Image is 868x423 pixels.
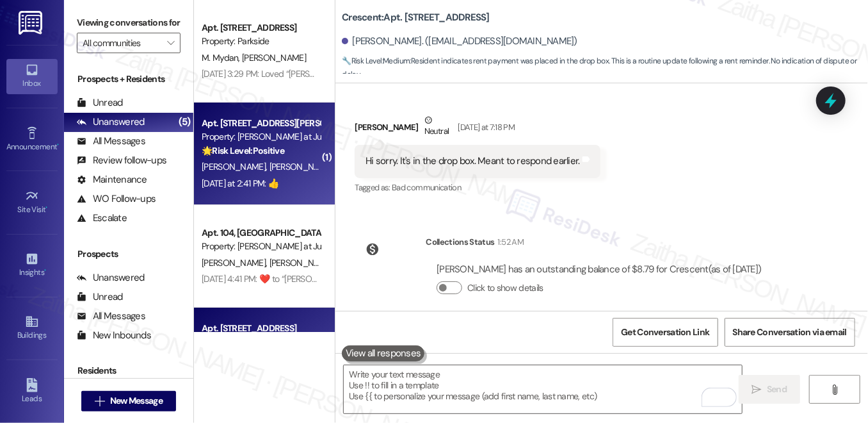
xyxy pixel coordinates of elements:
[342,11,490,24] b: Crescent: Apt. [STREET_ADDRESS]
[77,135,145,148] div: All Messages
[77,96,123,110] div: Unread
[342,56,410,66] strong: 🔧 Risk Level: Medium
[269,257,334,269] span: [PERSON_NAME]
[355,178,600,197] div: Tagged as:
[57,140,59,149] span: •
[454,120,515,134] div: [DATE] at 7:18 PM
[6,374,58,409] a: Leads
[344,365,742,413] textarea: To enrich screen reader interactions, please activate Accessibility in Grammarly extension settings
[19,11,45,35] img: ResiDesk Logo
[77,173,147,187] div: Maintenance
[64,364,193,377] div: Residents
[44,266,46,275] span: •
[77,13,181,33] label: Viewing conversations for
[202,35,320,48] div: Property: Parkside
[6,59,58,94] a: Inbox
[95,396,104,406] i: 
[6,185,58,220] a: Site Visit •
[77,271,145,285] div: Unanswered
[342,35,577,48] div: [PERSON_NAME]. ([EMAIL_ADDRESS][DOMAIN_NAME])
[202,257,269,269] span: [PERSON_NAME]
[167,38,174,48] i: 
[77,329,151,342] div: New Inbounds
[77,115,145,129] div: Unanswered
[202,161,269,172] span: [PERSON_NAME]
[202,21,320,35] div: Apt. [STREET_ADDRESS]
[830,385,839,395] i: 
[366,154,579,168] div: Hi sorry. It's in the drop box. Meant to respond earlier.
[613,318,718,347] button: Get Conversation Link
[64,72,193,86] div: Prospects + Residents
[175,112,194,132] div: (5)
[202,130,320,144] div: Property: [PERSON_NAME] at June Road
[621,326,709,339] span: Get Conversation Link
[202,226,320,240] div: Apt. 104, [GEOGRAPHIC_DATA][PERSON_NAME] at June Road 2
[77,154,166,167] div: Review follow-ups
[202,52,242,63] span: M. Mydan
[269,161,334,172] span: [PERSON_NAME]
[77,290,123,304] div: Unread
[426,235,494,249] div: Collections Status
[202,145,284,156] strong: 🌟 Risk Level: Positive
[81,391,176,411] button: New Message
[342,54,868,82] span: : Resident indicates rent payment was placed in the drop box. This is a routine update following ...
[77,192,156,206] div: WO Follow-ups
[467,281,543,295] label: Click to show details
[202,68,834,79] div: [DATE] 3:29 PM: Loved “[PERSON_NAME] (Parkside): Happy to help! I just got a response from the te...
[422,113,451,140] div: Neutral
[725,318,855,347] button: Share Conversation via email
[437,263,761,276] div: [PERSON_NAME] has an outstanding balance of $8.79 for Crescent (as of [DATE])
[202,117,320,130] div: Apt. [STREET_ADDRESS][PERSON_NAME] at June Road 2
[733,326,847,339] span: Share Conversation via email
[202,273,746,285] div: [DATE] 4:41 PM: ​❤️​ to “ [PERSON_NAME] ([PERSON_NAME] at June Road): You're welcome, [PERSON_NAM...
[355,113,600,145] div: [PERSON_NAME]
[77,211,127,225] div: Escalate
[83,33,160,53] input: All communities
[739,375,801,404] button: Send
[110,394,163,408] span: New Message
[202,178,278,189] div: [DATE] at 2:41 PM: 👍
[495,235,524,249] div: 1:52 AM
[46,203,48,212] span: •
[202,322,320,335] div: Apt. [STREET_ADDRESS]
[6,311,58,345] a: Buildings
[64,247,193,261] div: Prospects
[242,52,306,63] span: [PERSON_NAME]
[77,310,145,323] div: All Messages
[752,385,762,395] i: 
[767,383,787,396] span: Send
[6,248,58,283] a: Insights •
[202,240,320,253] div: Property: [PERSON_NAME] at June Road
[392,182,461,193] span: Bad communication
